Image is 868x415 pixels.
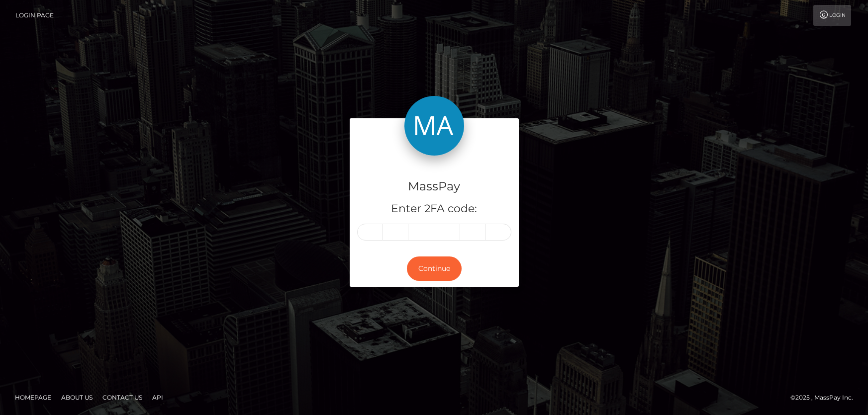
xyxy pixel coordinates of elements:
[11,390,55,405] a: Homepage
[790,392,861,403] div: © 2025 , MassPay Inc.
[407,256,462,281] button: Continue
[404,96,464,156] img: MassPay
[813,5,851,26] a: Login
[357,201,511,217] h5: Enter 2FA code:
[15,5,54,26] a: Login Page
[57,390,96,405] a: About Us
[148,390,167,405] a: API
[98,390,146,405] a: Contact Us
[357,178,511,195] h4: MassPay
